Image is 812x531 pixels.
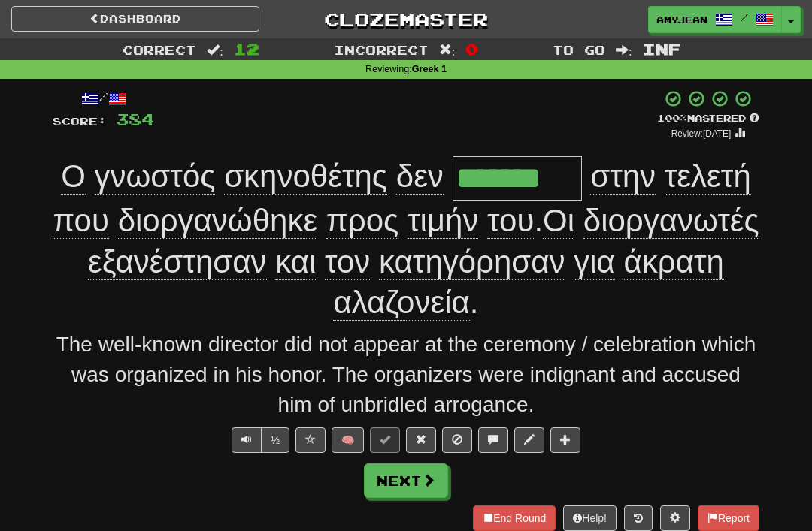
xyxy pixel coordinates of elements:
span: τιμήν [408,203,478,239]
span: 384 [116,110,154,128]
button: Add to collection (alt+a) [550,427,580,453]
span: κατηγόρησαν [379,244,565,280]
span: διοργανωτές [583,203,759,239]
span: Ο [61,158,86,195]
span: σκηνοθέτης [224,158,387,195]
a: AmyJean / [648,6,782,33]
small: Review: [DATE] [671,128,732,139]
span: που [53,203,109,239]
button: Set this sentence to 100% Mastered (alt+m) [370,427,400,453]
span: δεν [396,158,444,195]
span: Οι [543,203,574,239]
span: άκρατη [624,244,724,280]
button: ½ [261,427,289,453]
button: Edit sentence (alt+d) [514,427,544,453]
span: διοργανώθηκε [118,203,317,239]
div: The well-known director did not appear at the ceremony / celebration which was organized in his h... [53,330,759,420]
span: AmyJean [656,13,707,26]
button: Round history (alt+y) [624,505,653,531]
span: 12 [234,40,259,58]
span: : [616,44,632,56]
button: Ignore sentence (alt+i) [442,427,472,453]
span: Correct [123,42,196,57]
span: / [741,12,748,23]
button: Help! [563,505,617,531]
div: Mastered [657,112,759,125]
span: Score: [53,115,107,128]
button: Next [364,463,448,498]
span: στην [590,158,656,195]
button: Reset to 0% Mastered (alt+r) [406,427,436,453]
span: για [574,244,615,280]
span: To go [553,42,605,57]
a: Dashboard [11,6,259,32]
button: Play sentence audio (ctl+space) [232,427,262,453]
button: Favorite sentence (alt+f) [295,427,326,453]
button: End Round [473,505,556,531]
span: τελετή [665,158,751,195]
div: Text-to-speech controls [229,427,289,453]
span: και [275,244,316,280]
span: : [207,44,223,56]
span: : [439,44,456,56]
strong: Greek 1 [412,64,447,74]
span: εξανέστησαν [88,244,266,280]
button: 🧠 [332,427,364,453]
div: / [53,89,154,108]
span: Incorrect [334,42,429,57]
span: του [487,203,534,239]
span: 100 % [657,112,687,124]
a: Clozemaster [282,6,530,32]
span: προς [326,203,398,239]
span: 0 [465,40,478,58]
button: Discuss sentence (alt+u) [478,427,508,453]
span: τον [325,244,370,280]
button: Report [698,505,759,531]
span: γνωστός [95,158,216,195]
span: Inf [643,40,681,58]
span: αλαζονεία [333,285,469,321]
